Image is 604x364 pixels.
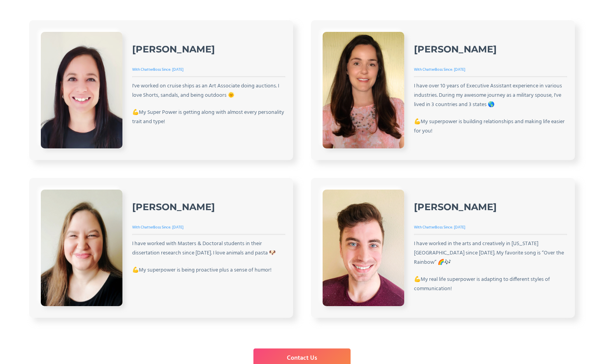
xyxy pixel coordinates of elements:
[414,201,497,213] h3: [PERSON_NAME]
[132,82,285,100] div: I've worked on cruise ships as an Art Associate doing auctions. I love Shorts, sandals, and being...
[132,65,172,74] div: With ChatterBoss Since:
[454,65,466,74] div: [DATE]
[132,266,272,275] div: 💪My superpower is being proactive plus a sense of humor!
[414,223,454,232] div: With ChatterBoss Since:
[414,65,454,74] div: With ChatterBoss Since:
[172,223,185,232] div: [DATE]
[29,178,293,318] a: [PERSON_NAME]With ChatterBoss Since:[DATE]I have worked with Masters & Doctoral students in their...
[414,82,567,110] div: I have over 10 years of Executive Assistant experience in various industries. During my awesome j...
[414,239,567,267] div: I have worked in the arts and creatively in [US_STATE][GEOGRAPHIC_DATA] since [DATE]. My favorite...
[132,44,215,55] h3: [PERSON_NAME]
[132,239,285,258] div: I have worked with Masters & Doctoral students in their dissertation research since [DATE]. I lov...
[311,178,575,318] a: [PERSON_NAME]With ChatterBoss Since:[DATE]I have worked in the arts and creatively in [US_STATE][...
[414,275,567,294] div: 💪My real life superpower is adapting to different styles of communication!
[132,223,172,232] div: With ChatterBoss Since:
[132,201,215,213] h3: [PERSON_NAME]
[565,325,595,355] iframe: Drift Widget Chat Controller
[132,108,285,127] div: 💪My Super Power is getting along with almost every personality trait and type!
[414,44,497,55] h3: [PERSON_NAME]
[172,65,185,74] div: [DATE]
[29,20,293,160] a: [PERSON_NAME]With ChatterBoss Since:[DATE]I've worked on cruise ships as an Art Associate doing a...
[444,171,599,330] iframe: Drift Widget Chat Window
[414,117,567,136] div: 💪My superpower is building relationships and making life easier for you!
[311,20,575,160] a: [PERSON_NAME]With ChatterBoss Since:[DATE]I have over 10 years of Executive Assistant experience ...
